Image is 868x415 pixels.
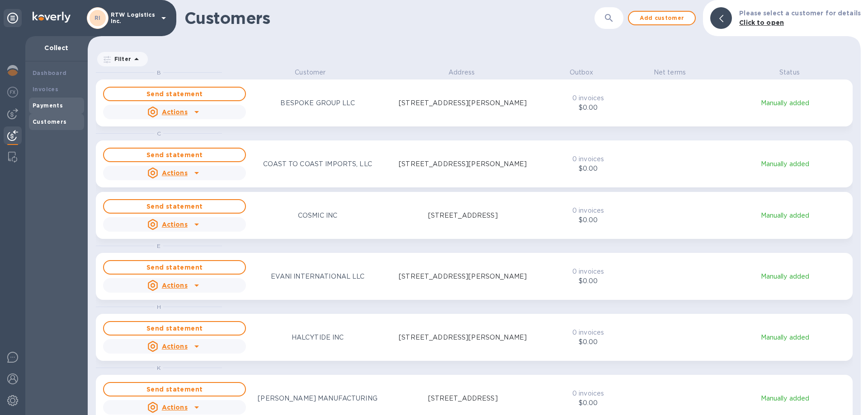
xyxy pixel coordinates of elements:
[96,192,853,239] button: Send statementActionsCOSMIC INC[STREET_ADDRESS]0 invoices$0.00Manually added
[33,70,67,76] b: Dashboard
[157,242,160,249] span: E
[162,404,188,411] u: Actions
[263,159,372,169] p: COAST TO COAST IMPORTS, LLC
[157,364,160,371] span: K
[7,87,18,98] img: Foreign exchange
[96,68,861,415] div: grid
[184,9,594,28] h1: Customers
[399,68,525,77] p: Address
[157,69,161,76] span: B
[559,93,617,103] p: 0 invoices
[638,68,701,77] p: Net terms
[33,102,63,109] b: Payments
[103,260,246,275] button: Send statement
[559,337,617,347] p: $0.00
[157,130,161,137] span: C
[271,272,365,281] p: EVANI INTERNATIONAL LLC
[96,79,853,126] button: Send statementActionsBESPOKE GROUP LLC[STREET_ADDRESS][PERSON_NAME]0 invoices$0.00Manually added
[94,14,101,21] b: RI
[723,211,847,220] p: Manually added
[33,86,58,93] b: Invoices
[111,12,156,24] p: RTW Logistics Inc.
[550,68,613,77] p: Outbox
[739,9,861,17] b: Please select a customer for details
[33,12,71,23] img: Logo
[399,333,527,342] p: [STREET_ADDRESS][PERSON_NAME]
[399,159,527,169] p: [STREET_ADDRESS][PERSON_NAME]
[157,303,161,310] span: H
[111,384,238,395] span: Send statement
[103,148,246,162] button: Send statement
[559,267,617,276] p: 0 invoices
[111,262,238,273] span: Send statement
[103,87,246,101] button: Send statement
[111,89,238,99] span: Send statement
[103,321,246,336] button: Send statement
[723,98,847,108] p: Manually added
[723,159,847,169] p: Manually added
[723,272,847,281] p: Manually added
[559,215,617,225] p: $0.00
[739,19,784,26] b: Click to open
[559,206,617,215] p: 0 invoices
[96,253,853,300] button: Send statementActionsEVANI INTERNATIONAL LLC[STREET_ADDRESS][PERSON_NAME]0 invoices$0.00Manually ...
[4,9,22,27] div: Unpin categories
[559,164,617,173] p: $0.00
[428,394,498,403] p: [STREET_ADDRESS]
[162,169,188,177] u: Actions
[559,328,617,337] p: 0 invoices
[559,154,617,164] p: 0 invoices
[399,98,527,108] p: [STREET_ADDRESS][PERSON_NAME]
[399,272,527,281] p: [STREET_ADDRESS][PERSON_NAME]
[111,201,238,212] span: Send statement
[258,394,377,403] p: [PERSON_NAME] MANUFACTURING
[559,276,617,286] p: $0.00
[103,382,246,396] button: Send statement
[33,43,80,52] p: Collect
[162,343,188,350] u: Actions
[298,211,337,220] p: COSMIC INC
[162,282,188,289] u: Actions
[559,103,617,112] p: $0.00
[111,323,238,334] span: Send statement
[292,333,344,342] p: HALCYTIDE INC
[111,149,238,160] span: Send statement
[96,140,853,187] button: Send statementActionsCOAST TO COAST IMPORTS, LLC[STREET_ADDRESS][PERSON_NAME]0 invoices$0.00Manua...
[162,221,188,228] u: Actions
[723,394,847,403] p: Manually added
[628,11,696,25] button: Add customer
[33,118,67,125] b: Customers
[726,68,853,77] p: Status
[280,98,354,108] p: BESPOKE GROUP LLC
[559,389,617,398] p: 0 invoices
[428,211,498,220] p: [STREET_ADDRESS]
[162,108,188,116] u: Actions
[247,68,373,77] p: Customer
[559,398,617,408] p: $0.00
[96,314,853,361] button: Send statementActionsHALCYTIDE INC[STREET_ADDRESS][PERSON_NAME]0 invoices$0.00Manually added
[111,55,131,63] p: Filter
[103,199,246,214] button: Send statement
[636,13,688,23] span: Add customer
[723,333,847,342] p: Manually added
